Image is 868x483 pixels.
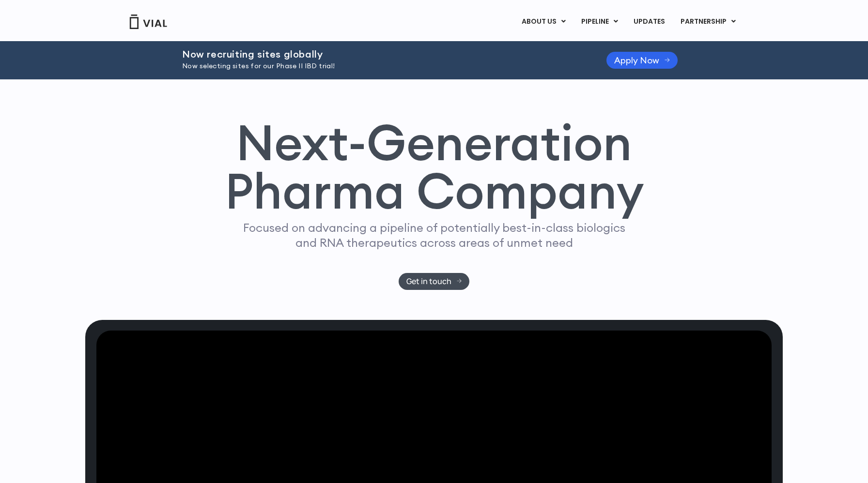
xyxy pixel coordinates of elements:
span: Get in touch [406,278,451,285]
p: Focused on advancing a pipeline of potentially best-in-class biologics and RNA therapeutics acros... [239,220,629,250]
img: Vial Logo [129,15,168,29]
a: UPDATES [626,14,672,30]
a: ABOUT USMenu Toggle [514,14,573,30]
a: PARTNERSHIPMenu Toggle [673,14,744,30]
span: Apply Now [614,57,659,64]
a: PIPELINEMenu Toggle [573,14,625,30]
p: Now selecting sites for our Phase II IBD trial! [182,61,582,72]
a: Get in touch [399,273,470,290]
h1: Next-Generation Pharma Company [224,118,644,216]
a: Apply Now [606,52,678,69]
h2: Now recruiting sites globally [182,49,582,60]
